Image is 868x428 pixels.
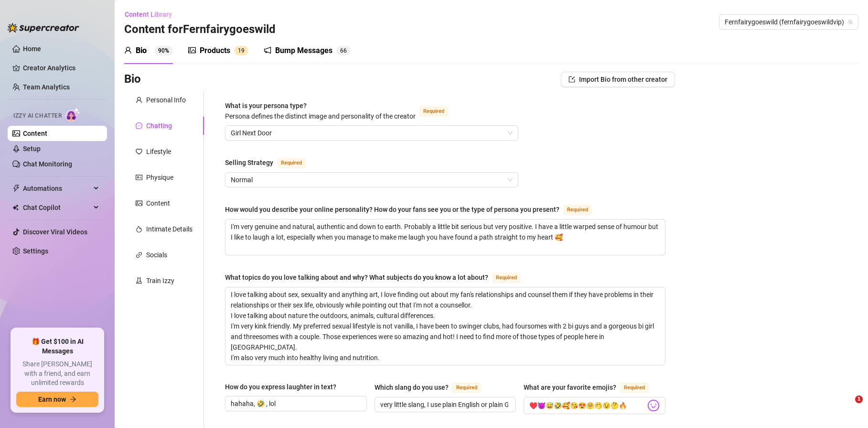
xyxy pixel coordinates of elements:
[855,395,863,403] span: 1
[146,172,173,183] div: Physique
[146,224,193,234] div: Intimate Details
[146,198,170,209] div: Content
[579,76,667,83] span: Import Bio from other creator
[23,228,87,236] a: Discover Viral Videos
[231,126,513,140] span: Girl Next Door
[188,46,196,54] span: picture
[225,204,559,215] div: How would you describe your online personality? How do your fans see you or the type of persona y...
[225,382,343,392] label: How do you express laughter in text?
[225,382,336,392] div: How do you express laughter in text?
[225,287,665,365] textarea: What topics do you love talking about and why? What subjects do you know a lot about?
[136,45,147,56] div: Bio
[277,158,306,168] span: Required
[375,382,492,393] label: Which slang do you use?
[225,204,602,215] label: How would you describe your online personality? How do your fans see you or the type of persona y...
[225,219,665,255] textarea: How would you describe your online personality? How do your fans see you or the type of persona y...
[561,72,675,87] button: Import Bio from other creator
[23,83,70,91] a: Team Analytics
[343,47,347,54] span: 6
[452,383,481,393] span: Required
[23,247,48,255] a: Settings
[136,148,142,155] span: heart
[225,272,488,283] div: What topics do you love talking about and why? What subjects do you know a lot about?
[146,275,174,286] div: Train Izzy
[836,395,858,418] iframe: Intercom live chat
[136,97,142,103] span: user
[8,23,79,33] img: logo-BBDzfeDw.svg
[23,145,41,153] a: Setup
[563,205,592,215] span: Required
[16,392,98,407] button: Earn nowarrow-right
[225,157,273,168] div: Selling Strategy
[124,72,141,87] h3: Bio
[380,399,509,410] input: Which slang do you use?
[136,277,142,284] span: experiment
[225,157,316,168] label: Selling Strategy
[336,46,351,55] sup: 66
[12,204,19,211] img: Chat Copilot
[234,46,248,55] sup: 19
[524,382,616,393] div: What are your favorite emojis?
[725,15,853,29] span: Fernfairygoeswild (fernfairygoeswildvip)
[340,47,343,54] span: 6
[16,360,98,388] span: Share [PERSON_NAME] with a friend, and earn unlimited rewards
[847,19,853,25] span: team
[23,160,72,168] a: Chat Monitoring
[65,108,80,121] img: AI Chatter
[620,383,649,393] span: Required
[492,273,521,283] span: Required
[124,22,276,37] h3: Content for Fernfairygoeswild
[146,250,167,260] div: Socials
[136,252,142,258] span: link
[154,46,173,55] sup: 90%
[225,112,416,120] span: Persona defines the distinct image and personality of the creator
[231,398,359,409] input: How do you express laughter in text?
[568,76,575,83] span: import
[146,121,172,131] div: Chatting
[647,399,660,412] img: svg%3e
[16,337,98,356] span: 🎁 Get $100 in AI Messages
[23,60,99,76] a: Creator Analytics
[146,95,186,105] div: Personal Info
[38,395,66,403] span: Earn now
[136,200,142,207] span: picture
[225,102,416,120] span: What is your persona type?
[264,46,271,54] span: notification
[23,130,47,137] a: Content
[124,7,180,22] button: Content Library
[529,399,645,412] input: What are your favorite emojis?
[241,47,245,54] span: 9
[23,200,91,215] span: Chat Copilot
[419,106,448,117] span: Required
[125,11,172,18] span: Content Library
[136,122,142,129] span: message
[12,185,20,192] span: thunderbolt
[70,396,76,403] span: arrow-right
[200,45,230,56] div: Products
[231,173,513,187] span: Normal
[238,47,241,54] span: 1
[375,382,449,393] div: Which slang do you use?
[136,174,142,181] span: idcard
[136,226,142,232] span: fire
[23,181,91,196] span: Automations
[225,272,531,283] label: What topics do you love talking about and why? What subjects do you know a lot about?
[13,111,62,121] span: Izzy AI Chatter
[524,382,659,393] label: What are your favorite emojis?
[275,45,332,56] div: Bump Messages
[146,146,171,157] div: Lifestyle
[23,45,41,53] a: Home
[124,46,132,54] span: user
